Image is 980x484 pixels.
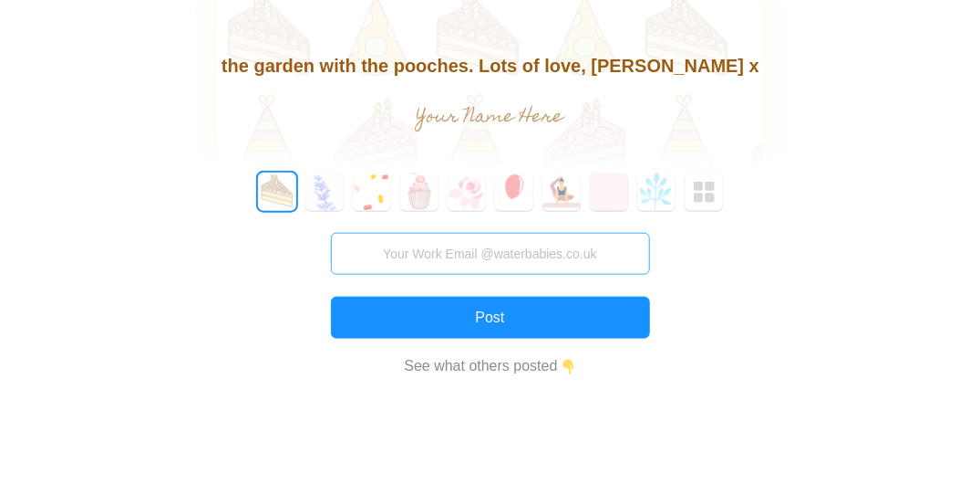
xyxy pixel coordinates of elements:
[258,173,296,211] button: 0
[285,100,695,136] input: Your Name Here
[331,233,650,275] input: Your Work Email @waterbabies.co.uk
[448,173,486,211] button: 4
[305,173,344,211] button: 1
[694,182,716,204] img: Greeted
[495,173,533,211] button: 5
[331,350,650,392] a: See what others posted👇
[562,360,576,374] img: 👇
[353,173,391,211] button: 2
[542,173,581,211] button: 6
[400,173,438,211] button: 3
[590,173,628,211] button: 7
[637,173,676,211] button: 8
[331,297,650,339] button: Post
